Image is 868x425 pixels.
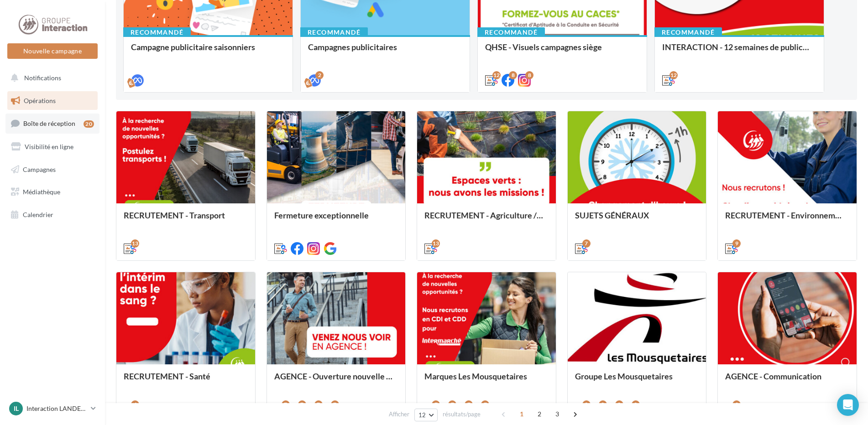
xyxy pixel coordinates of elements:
span: IL [14,404,19,413]
div: 2 [732,400,741,409]
div: 7 [282,400,290,409]
div: 3 [582,400,591,409]
div: Marques Les Mousquetaires [424,372,549,390]
div: RECRUTEMENT - Transport [124,211,248,229]
div: 9 [732,239,741,248]
span: Opérations [24,97,56,104]
span: Boîte de réception [23,119,75,127]
div: AGENCE - Communication [725,372,849,390]
div: Campagne publicitaire saisonniers [131,42,285,61]
a: IL Interaction LANDERNEAU [7,400,98,417]
button: 12 [414,409,438,421]
div: 7 [465,400,473,409]
span: Afficher [389,410,409,419]
div: 13 [131,239,139,248]
div: SUJETS GÉNÉRAUX [575,211,699,229]
div: 20 [84,120,94,128]
p: Interaction LANDERNEAU [26,404,87,413]
div: Groupe Les Mousquetaires [575,372,699,390]
div: AGENCE - Ouverture nouvelle agence [274,372,398,390]
div: 2 [315,71,324,79]
button: Nouvelle campagne [7,43,98,59]
div: Recommandé [477,27,545,37]
div: 7 [298,400,306,409]
span: 1 [514,407,529,421]
div: RECRUTEMENT - Environnement [725,211,849,229]
span: 3 [550,407,565,421]
div: 7 [314,400,323,409]
div: Campagnes publicitaires [308,42,462,61]
a: Visibilité en ligne [5,137,99,156]
a: Opérations [5,91,99,110]
div: 7 [432,400,440,409]
div: Recommandé [300,27,368,37]
div: 7 [448,400,456,409]
div: 12 [669,71,678,79]
button: Notifications [5,68,96,88]
div: 8 [525,71,533,79]
span: Calendrier [23,211,53,218]
div: Recommandé [123,27,191,37]
div: INTERACTION - 12 semaines de publication [662,42,816,61]
div: 3 [599,400,607,409]
span: Campagnes [23,165,56,173]
div: 3 [632,400,640,409]
div: 7 [582,239,591,248]
a: Calendrier [5,205,99,224]
span: 12 [418,411,426,419]
div: 3 [615,400,623,409]
div: QHSE - Visuels campagnes siège [485,42,639,61]
span: Médiathèque [23,188,60,196]
div: 12 [492,71,501,79]
div: 13 [432,239,440,248]
div: 6 [131,400,139,409]
a: Boîte de réception20 [5,114,99,133]
div: 8 [509,71,517,79]
a: Médiathèque [5,182,99,202]
span: 2 [532,407,547,421]
span: résultats/page [443,410,481,419]
a: Campagnes [5,160,99,179]
span: Notifications [24,74,61,82]
div: 7 [331,400,339,409]
div: Fermeture exceptionnelle [274,211,398,229]
div: RECRUTEMENT - Santé [124,372,248,390]
div: Open Intercom Messenger [837,394,859,416]
div: 7 [481,400,489,409]
span: Visibilité en ligne [25,143,73,150]
div: Recommandé [654,27,722,37]
div: RECRUTEMENT - Agriculture / Espaces verts [424,211,549,229]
